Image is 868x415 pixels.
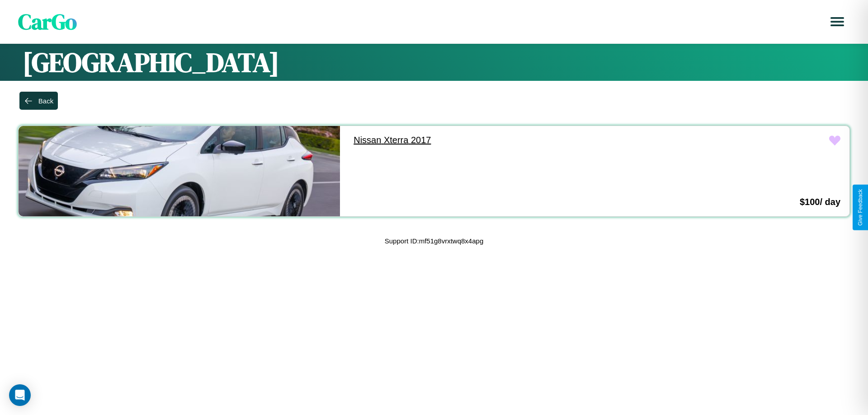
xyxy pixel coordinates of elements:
h1: [GEOGRAPHIC_DATA] [23,44,845,81]
span: CarGo [18,7,77,37]
div: Open Intercom Messenger [9,384,31,406]
h3: $ 100 / day [800,197,840,207]
div: Back [38,97,53,105]
button: Open menu [825,9,850,34]
a: Nissan Xterra 2017 [344,126,666,154]
p: Support ID: mf51g8vrxtwq8x4apg [385,235,483,247]
button: Back [19,92,58,110]
div: Give Feedback [857,189,863,226]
